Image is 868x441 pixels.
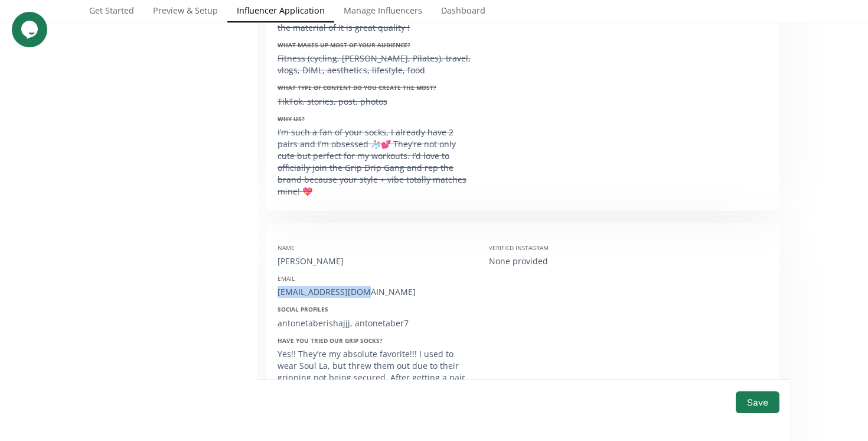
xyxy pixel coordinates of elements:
div: None provided [489,255,683,267]
div: I’m such a fan of your socks, I already have 2 pairs and I’m obsessed 🧦💕 They’re not only cute bu... [278,127,471,197]
button: Save [736,391,779,413]
strong: What type of content do you create the most? [278,83,436,92]
strong: Social Profiles [278,305,328,313]
strong: What makes up most of your audience? [278,41,410,49]
div: Verified Instagram [489,244,683,252]
div: TikTok, stories, post, photos [278,96,471,108]
div: [PERSON_NAME] [278,255,471,267]
div: Name [278,244,471,252]
div: Email [278,274,471,283]
div: Fitness (cycling, [PERSON_NAME], Pilates), travel, vlogs, DIML, aesthetics, lifestyle, food [278,53,471,76]
iframe: chat widget [12,12,50,47]
div: antonetaberishajjj, antonetaber7 [278,317,471,329]
div: [EMAIL_ADDRESS][DOMAIN_NAME] [278,286,471,298]
strong: Have you tried our grip socks? [278,336,383,345]
strong: Why us? [278,115,305,123]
